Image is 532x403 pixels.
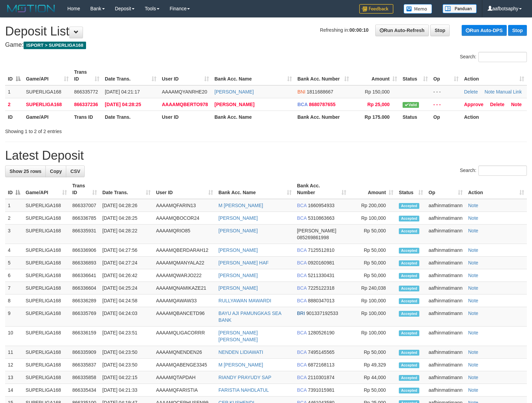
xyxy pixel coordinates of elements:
[5,269,23,282] td: 6
[70,384,100,397] td: 866335434
[219,387,269,393] a: FARISTIA NAHDLATUL
[352,66,400,85] th: Amount: activate to sort column ascending
[295,66,352,85] th: Bank Acc. Number: activate to sort column ascending
[308,215,335,221] span: Copy 5310863663 to clipboard
[399,350,419,356] span: Accepted
[460,165,527,176] label: Search:
[297,102,308,107] span: BCA
[461,111,527,123] th: Action
[349,244,396,257] td: Rp 50,000
[426,282,465,294] td: aafhinmatimann
[153,346,216,359] td: AAAAMQNENDEN26
[443,4,477,13] img: panduan.png
[460,52,527,62] label: Search:
[349,307,396,327] td: Rp 100,000
[153,179,216,199] th: User ID: activate to sort column ascending
[468,285,478,291] a: Note
[468,215,478,221] a: Note
[153,244,216,257] td: AAAAMQBERDARAH12
[399,273,419,279] span: Accepted
[309,102,336,107] span: Copy 8680787655 to clipboard
[367,102,390,107] span: Rp 25,000
[295,111,352,123] th: Bank Acc. Number
[352,111,400,123] th: Rp 175.000
[468,228,478,233] a: Note
[400,66,431,85] th: Status: activate to sort column ascending
[5,149,527,162] h1: Latest Deposit
[100,371,153,384] td: [DATE] 04:22:15
[399,228,419,234] span: Accepted
[153,225,216,244] td: AAAAMQRIO85
[485,89,495,95] a: Note
[426,327,465,346] td: aafhinmatimann
[70,294,100,307] td: 866336289
[212,66,295,85] th: Bank Acc. Name: activate to sort column ascending
[153,327,216,346] td: AAAAMQLIGACORRR
[297,387,307,393] span: BCA
[349,327,396,346] td: Rp 100,000
[70,359,100,371] td: 866335837
[70,269,100,282] td: 866336641
[349,225,396,244] td: Rp 50,000
[23,294,70,307] td: SUPERLIGA168
[349,212,396,225] td: Rp 100,000
[5,85,23,98] td: 1
[219,362,263,368] a: M [PERSON_NAME]
[5,42,527,48] h4: Game:
[100,212,153,225] td: [DATE] 04:28:25
[399,311,419,317] span: Accepted
[431,66,461,85] th: Op: activate to sort column ascending
[349,294,396,307] td: Rp 100,000
[468,273,478,278] a: Note
[426,384,465,397] td: aafhinmatimann
[70,327,100,346] td: 866336159
[24,42,86,49] span: ISPORT > SUPERLIGA168
[297,362,307,368] span: BCA
[23,359,70,371] td: SUPERLIGA168
[399,375,419,381] span: Accepted
[70,257,100,269] td: 866336893
[426,269,465,282] td: aafhinmatimann
[468,298,478,303] a: Note
[219,203,263,208] a: M [PERSON_NAME]
[219,330,258,342] a: [PERSON_NAME] [PERSON_NAME]
[462,25,507,36] a: Run Auto-DPS
[5,307,23,327] td: 9
[23,179,70,199] th: Game/API: activate to sort column ascending
[70,346,100,359] td: 866335909
[349,282,396,294] td: Rp 240,038
[153,294,216,307] td: AAAAMQAWAW33
[399,216,419,221] span: Accepted
[23,346,70,359] td: SUPERLIGA168
[297,330,307,335] span: BCA
[153,371,216,384] td: AAAAMQTAPDAH
[70,212,100,225] td: 866336785
[5,371,23,384] td: 13
[105,102,141,107] span: [DATE] 04:28:25
[468,203,478,208] a: Note
[496,89,522,95] a: Manual Link
[71,66,102,85] th: Trans ID: activate to sort column ascending
[23,257,70,269] td: SUPERLIGA168
[297,247,307,253] span: BCA
[23,199,70,212] td: SUPERLIGA168
[219,228,258,233] a: [PERSON_NAME]
[5,346,23,359] td: 11
[399,203,419,209] span: Accepted
[308,203,335,208] span: Copy 1660954933 to clipboard
[297,203,307,208] span: BCA
[219,285,258,291] a: [PERSON_NAME]
[100,346,153,359] td: [DATE] 04:23:50
[511,102,522,107] a: Note
[100,384,153,397] td: [DATE] 04:21:33
[23,225,70,244] td: SUPERLIGA168
[297,349,307,355] span: BCA
[100,359,153,371] td: [DATE] 04:23:50
[153,359,216,371] td: AAAAMQABENGE3345
[308,298,335,303] span: Copy 8880347013 to clipboard
[468,362,478,368] a: Note
[426,225,465,244] td: aafhinmatimann
[71,111,102,123] th: Trans ID
[349,346,396,359] td: Rp 50,000
[349,269,396,282] td: Rp 50,000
